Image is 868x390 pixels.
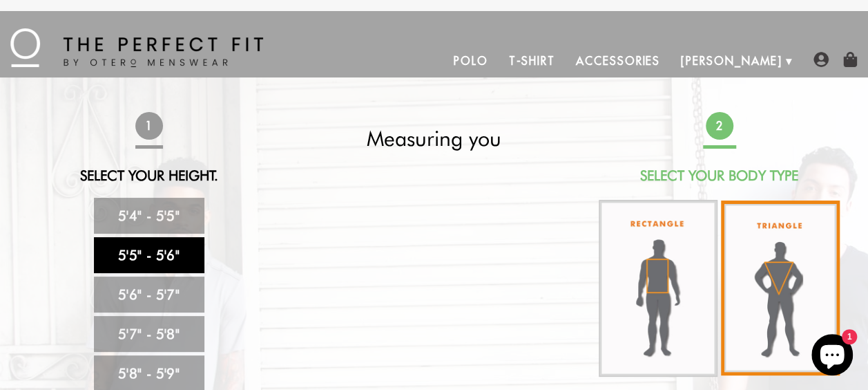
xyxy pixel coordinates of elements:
[842,52,858,67] img: shopping-bag-icon.png
[813,52,829,67] img: user-account-icon.png
[94,198,204,234] a: 5'4" - 5'5"
[671,44,793,77] a: [PERSON_NAME]
[599,200,717,377] img: rectangle-body_336x.jpg
[312,126,557,151] h2: Measuring you
[135,112,163,140] span: 1
[10,28,263,67] img: The Perfect Fit - by Otero Menswear - Logo
[566,44,671,77] a: Accessories
[94,316,204,352] a: 5'7" - 5'8"
[94,237,204,273] a: 5'5" - 5'6"
[705,112,733,140] span: 2
[94,277,204,313] a: 5'6" - 5'7"
[27,167,271,184] h2: Select Your Height.
[721,201,840,375] img: triangle-body_336x.jpg
[807,334,857,379] inbox-online-store-chat: Shopify online store chat
[597,167,842,184] h2: Select Your Body Type
[443,44,499,77] a: Polo
[498,44,565,77] a: T-Shirt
